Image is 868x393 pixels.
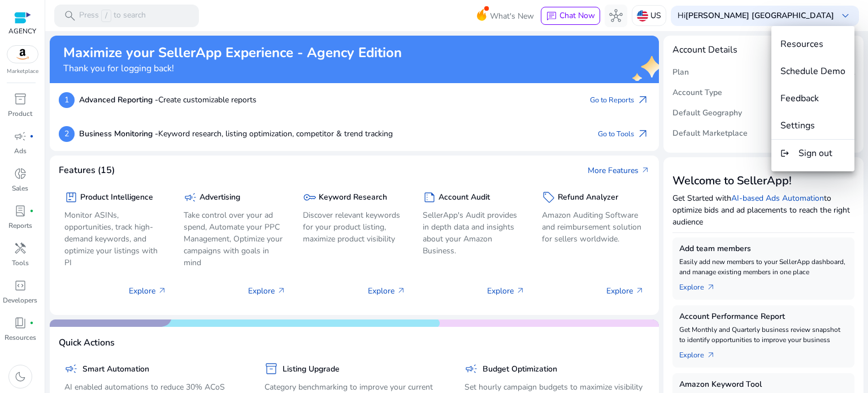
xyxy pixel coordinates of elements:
[780,92,819,105] span: Feedback
[780,119,815,132] span: Settings
[780,38,823,50] span: Resources
[798,147,832,159] span: Sign out
[780,146,789,160] mat-icon: logout
[780,65,845,77] span: Schedule Demo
